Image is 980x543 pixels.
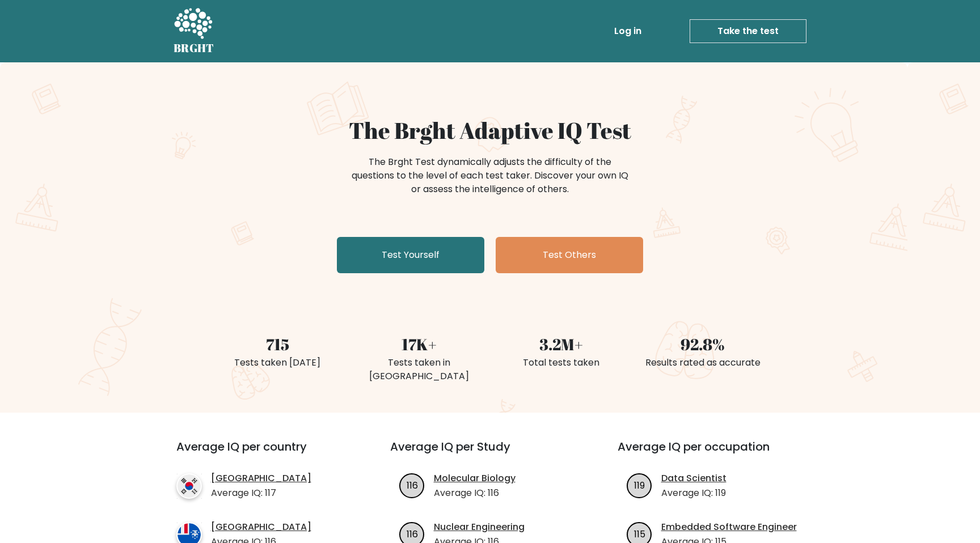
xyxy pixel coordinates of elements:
[661,520,797,534] a: Embedded Software Engineer
[176,440,349,467] h3: Average IQ per country
[610,20,646,43] a: Log in
[213,356,341,370] div: Tests taken [DATE]
[434,520,525,534] a: Nuclear Engineering
[211,486,311,500] p: Average IQ: 117
[639,356,767,370] div: Results rated as accurate
[211,520,311,534] a: [GEOGRAPHIC_DATA]
[434,472,516,485] a: Molecular Biology
[211,472,311,485] a: [GEOGRAPHIC_DATA]
[634,478,645,491] text: 119
[406,527,417,540] text: 116
[355,356,483,383] div: Tests taken in [GEOGRAPHIC_DATA]
[348,155,632,196] div: The Brght Test dynamically adjusts the difficulty of the questions to the level of each test take...
[174,41,214,55] h5: BRGHT
[661,472,726,485] a: Data Scientist
[690,19,806,43] a: Take the test
[497,356,625,370] div: Total tests taken
[213,332,341,356] div: 715
[496,237,643,273] a: Test Others
[434,486,516,500] p: Average IQ: 116
[618,440,818,467] h3: Average IQ per occupation
[174,5,214,58] a: BRGHT
[406,478,417,491] text: 116
[390,440,590,467] h3: Average IQ per Study
[661,486,726,500] p: Average IQ: 119
[213,117,767,144] h1: The Brght Adaptive IQ Test
[633,527,645,540] text: 115
[355,332,483,356] div: 17K+
[176,473,202,499] img: country
[497,332,625,356] div: 3.2M+
[337,237,484,273] a: Test Yourself
[639,332,767,356] div: 92.8%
